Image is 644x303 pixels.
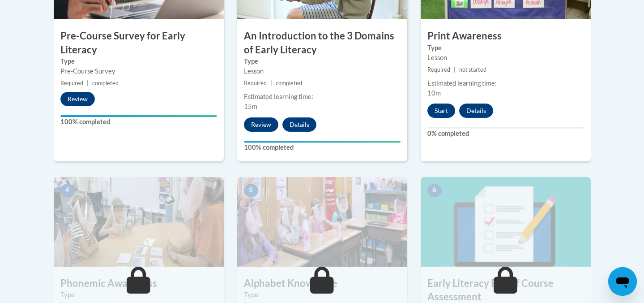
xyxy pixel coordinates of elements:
iframe: Button to launch messaging window [608,267,637,296]
div: Your progress [60,115,217,117]
span: Required [60,80,83,87]
label: 100% completed [60,117,217,127]
label: Type [427,43,584,53]
button: Details [459,104,493,118]
label: Type [60,56,217,66]
span: | [454,66,456,73]
span: 6 [427,184,442,197]
div: Estimated learning time: [427,78,584,88]
h3: Phonemic Awareness [54,277,224,290]
span: 5 [244,184,258,197]
h3: An Introduction to the 3 Domains of Early Literacy [237,29,407,57]
span: not started [459,66,486,73]
h3: Alphabet Knowledge [237,277,407,290]
h3: Print Awareness [421,29,591,43]
label: 0% completed [427,129,584,139]
div: Lesson [244,66,401,76]
label: Type [244,290,401,300]
label: Type [244,56,401,66]
div: Lesson [427,53,584,63]
span: completed [276,80,302,87]
span: 15m [244,103,257,110]
span: Required [427,66,450,73]
img: Course Image [421,177,591,267]
span: | [87,80,89,87]
button: Start [427,104,455,118]
label: 100% completed [244,143,401,152]
img: Course Image [237,177,407,267]
span: 4 [60,184,75,197]
div: Pre-Course Survey [60,66,217,76]
span: | [270,80,272,87]
span: completed [92,80,119,87]
button: Review [244,117,278,132]
label: Type [60,290,217,300]
button: Review [60,92,95,106]
img: Course Image [54,177,224,267]
div: Estimated learning time: [244,92,401,102]
span: Required [244,80,267,87]
button: Details [282,117,316,132]
div: Your progress [244,141,401,143]
h3: Pre-Course Survey for Early Literacy [54,29,224,57]
span: 10m [427,89,441,97]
